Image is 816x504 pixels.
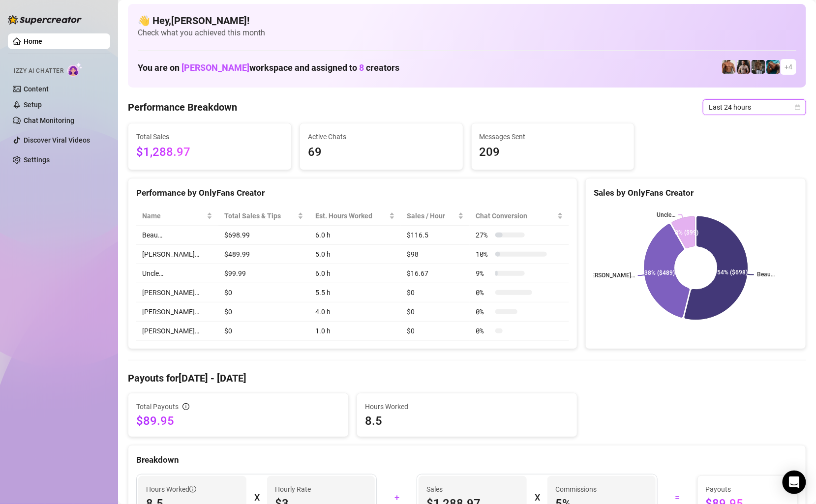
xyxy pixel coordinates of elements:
[476,230,491,240] span: 27 %
[275,484,311,495] article: Hourly Rate
[476,249,491,260] span: 10 %
[136,264,218,283] td: Uncle…
[218,283,309,302] td: $0
[783,471,806,494] div: Open Intercom Messenger
[136,131,283,142] span: Total Sales
[181,62,249,73] span: [PERSON_NAME]
[309,283,401,302] td: 5.5 h
[136,143,283,162] span: $1,288.97
[136,226,218,245] td: Beau…
[218,207,309,226] th: Total Sales & Tips
[476,287,491,298] span: 0 %
[136,283,218,302] td: [PERSON_NAME]…
[359,62,364,73] span: 8
[138,28,796,38] span: Check what you achieved this month
[309,226,401,245] td: 6.0 h
[138,62,399,73] h1: You are on workspace and assigned to creators
[586,272,635,279] text: [PERSON_NAME]…
[136,186,569,200] div: Performance by OnlyFans Creator
[737,60,751,74] img: Marcus
[136,302,218,322] td: [PERSON_NAME]…
[24,156,50,164] a: Settings
[365,401,569,412] span: Hours Worked
[401,245,470,264] td: $98
[766,60,780,74] img: Jake
[218,322,309,341] td: $0
[555,484,597,495] article: Commissions
[401,283,470,302] td: $0
[128,371,806,385] h4: Payouts for [DATE] - [DATE]
[752,60,765,74] img: iceman_jb
[480,131,627,142] span: Messages Sent
[309,264,401,283] td: 6.0 h
[136,453,798,467] div: Breakdown
[24,37,42,45] a: Home
[401,207,470,226] th: Sales / Hour
[308,143,455,162] span: 69
[706,484,789,495] span: Payouts
[14,66,63,76] span: Izzy AI Chatter
[224,210,296,221] span: Total Sales & Tips
[24,101,42,109] a: Setup
[218,245,309,264] td: $489.99
[470,207,569,226] th: Chat Conversion
[594,186,798,200] div: Sales by OnlyFans Creator
[476,306,491,317] span: 0 %
[722,60,736,74] img: David
[426,484,519,495] span: Sales
[128,100,237,114] h4: Performance Breakdown
[709,100,800,115] span: Last 24 hours
[315,210,387,221] div: Est. Hours Worked
[142,210,205,221] span: Name
[24,136,90,144] a: Discover Viral Videos
[476,210,555,221] span: Chat Conversion
[476,326,491,336] span: 0 %
[785,61,792,72] span: + 4
[189,486,196,493] span: info-circle
[480,143,627,162] span: 209
[8,15,82,25] img: logo-BBDzfeDw.svg
[309,302,401,322] td: 4.0 h
[218,302,309,322] td: $0
[136,401,179,412] span: Total Payouts
[24,85,49,93] a: Content
[309,245,401,264] td: 5.0 h
[309,322,401,341] td: 1.0 h
[146,484,196,495] span: Hours Worked
[136,322,218,341] td: [PERSON_NAME]…
[138,14,796,28] h4: 👋 Hey, [PERSON_NAME] !
[401,302,470,322] td: $0
[136,413,340,429] span: $89.95
[182,403,189,410] span: info-circle
[401,322,470,341] td: $0
[67,62,83,77] img: AI Chatter
[308,131,455,142] span: Active Chats
[365,413,569,429] span: 8.5
[218,226,309,245] td: $698.99
[401,264,470,283] td: $16.67
[476,268,491,279] span: 9 %
[136,207,218,226] th: Name
[407,210,456,221] span: Sales / Hour
[218,264,309,283] td: $99.99
[136,245,218,264] td: [PERSON_NAME]…
[795,104,801,110] span: calendar
[757,271,775,278] text: Beau…
[401,226,470,245] td: $116.5
[657,211,676,218] text: Uncle…
[24,117,74,124] a: Chat Monitoring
